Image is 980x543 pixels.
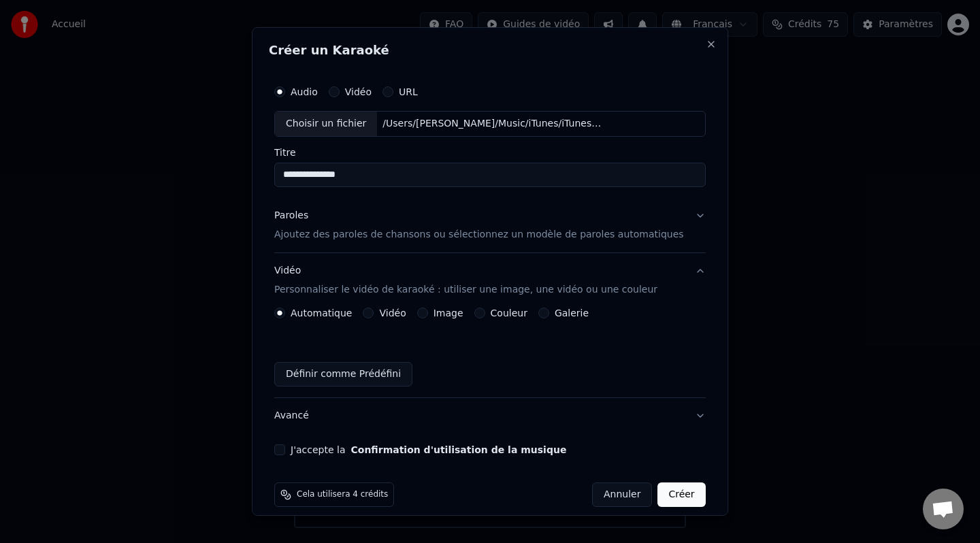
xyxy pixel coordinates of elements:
div: Choisir un fichier [275,112,377,136]
button: ParolesAjoutez des paroles de chansons ou sélectionnez un modèle de paroles automatiques [274,198,706,252]
label: Vidéo [380,308,406,318]
label: Couleur [491,308,527,318]
div: Paroles [274,209,308,223]
button: VidéoPersonnaliser le vidéo de karaoké : utiliser une image, une vidéo ou une couleur [274,253,706,308]
label: Titre [274,148,706,157]
label: Automatique [291,308,352,318]
button: Créer [658,482,706,507]
div: Vidéo [274,264,657,297]
button: Avancé [274,398,706,433]
p: Ajoutez des paroles de chansons ou sélectionnez un modèle de paroles automatiques [274,228,684,242]
span: Cela utilisera 4 crédits [297,489,388,500]
p: Personnaliser le vidéo de karaoké : utiliser une image, une vidéo ou une couleur [274,283,657,297]
div: /Users/[PERSON_NAME]/Music/iTunes/iTunes Media/Music/Unknown Artist/Unknown Album/I Know A Place.mp3 [378,117,609,131]
label: Image [434,308,463,318]
h2: Créer un Karaoké [269,44,711,56]
label: URL [399,87,418,97]
button: J'accepte la [351,445,567,455]
label: Audio [291,87,318,97]
div: VidéoPersonnaliser le vidéo de karaoké : utiliser une image, une vidéo ou une couleur [274,308,706,397]
label: Vidéo [345,87,372,97]
label: Galerie [555,308,589,318]
button: Annuler [592,482,652,507]
button: Définir comme Prédéfini [274,362,412,386]
label: J'accepte la [291,445,566,455]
